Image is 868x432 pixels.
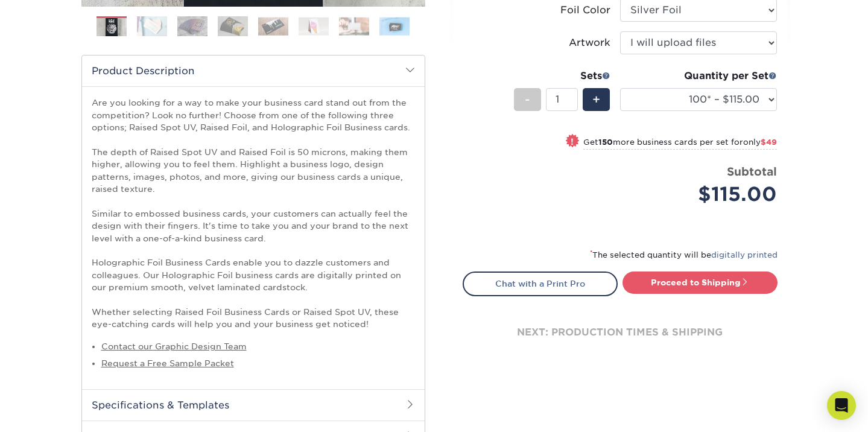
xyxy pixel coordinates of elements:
[827,391,856,420] div: Open Intercom Messenger
[339,17,369,36] img: Business Cards 07
[592,91,600,109] span: +
[258,17,288,36] img: Business Cards 05
[82,389,425,421] h2: Specifications & Templates
[137,16,167,37] img: Business Cards 02
[622,272,778,293] a: Proceed to Shipping
[629,180,777,209] div: $115.00
[101,358,234,368] a: Request a Free Sample Packet
[82,56,425,86] h2: Product Description
[727,165,777,178] strong: Subtotal
[590,250,778,259] small: The selected quantity will be
[514,69,610,83] div: Sets
[463,272,618,296] a: Chat with a Print Pro
[571,135,574,148] span: !
[463,296,778,369] div: next: production times & shipping
[569,36,610,50] div: Artwork
[177,16,207,37] img: Business Cards 03
[598,138,613,147] strong: 150
[218,16,248,37] img: Business Cards 04
[743,138,777,147] span: only
[299,17,329,36] img: Business Cards 06
[525,91,530,109] span: -
[711,250,778,259] a: digitally printed
[583,138,777,150] small: Get more business cards per set for
[560,3,610,17] div: Foil Color
[761,138,777,147] span: $49
[97,12,127,42] img: Business Cards 01
[92,97,415,330] p: Are you looking for a way to make your business card stand out from the competition? Look no furt...
[101,341,247,351] a: Contact our Graphic Design Team
[379,17,410,36] img: Business Cards 08
[620,69,777,83] div: Quantity per Set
